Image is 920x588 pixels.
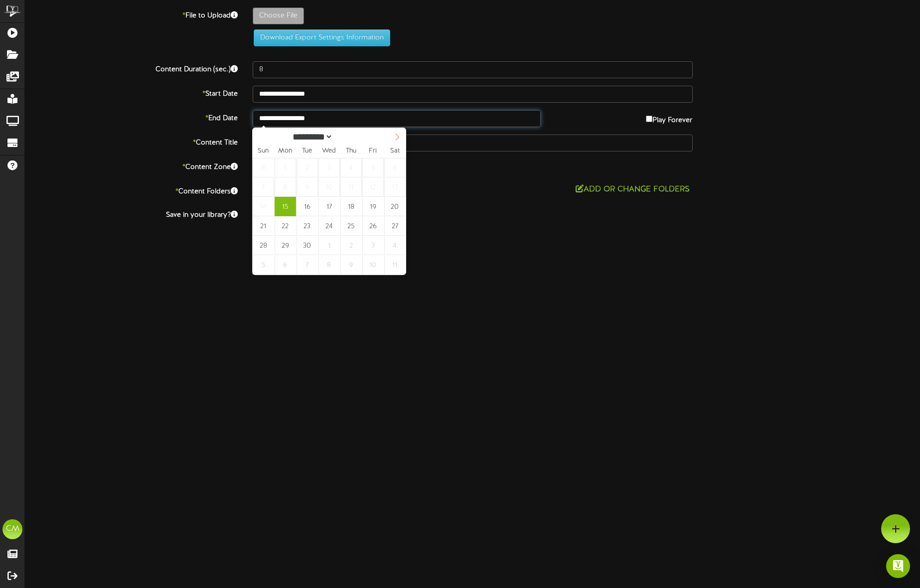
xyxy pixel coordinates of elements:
[362,236,384,255] span: October 3, 2025
[384,148,406,154] span: Sat
[362,177,384,197] span: September 12, 2025
[17,61,245,75] label: Content Duration (sec.)
[275,216,296,236] span: September 22, 2025
[249,34,390,41] a: Download Export Settings Information
[17,86,245,99] label: Start Date
[384,177,406,197] span: September 13, 2025
[318,158,340,177] span: September 3, 2025
[17,135,245,148] label: Content Title
[296,148,318,154] span: Tue
[318,177,340,197] span: September 10, 2025
[253,148,275,154] span: Sun
[17,110,245,124] label: End Date
[2,519,22,539] div: CM
[318,197,340,216] span: September 17, 2025
[318,236,340,255] span: October 1, 2025
[17,159,245,172] label: Content Zone
[297,255,318,275] span: October 7, 2025
[274,148,296,154] span: Mon
[297,197,318,216] span: September 16, 2025
[362,255,384,275] span: October 10, 2025
[253,216,274,236] span: September 21, 2025
[573,183,693,196] button: Add or Change Folders
[253,135,693,151] input: Title of this Content
[297,177,318,197] span: September 9, 2025
[253,177,274,197] span: September 7, 2025
[17,207,245,220] label: Save in your library?
[254,29,390,46] button: Download Export Settings Information
[297,216,318,236] span: September 23, 2025
[253,158,274,177] span: August 31, 2025
[886,554,910,578] div: Open Intercom Messenger
[275,255,296,275] span: October 6, 2025
[17,183,245,197] label: Content Folders
[297,158,318,177] span: September 2, 2025
[333,132,369,142] input: Year
[384,197,406,216] span: September 20, 2025
[362,197,384,216] span: September 19, 2025
[297,236,318,255] span: September 30, 2025
[340,236,362,255] span: October 2, 2025
[646,116,652,122] input: Play Forever
[253,197,274,216] span: September 14, 2025
[362,216,384,236] span: September 26, 2025
[362,158,384,177] span: September 5, 2025
[340,158,362,177] span: September 4, 2025
[340,177,362,197] span: September 11, 2025
[318,255,340,275] span: October 8, 2025
[253,236,274,255] span: September 28, 2025
[318,148,340,154] span: Wed
[384,158,406,177] span: September 6, 2025
[253,255,274,275] span: October 5, 2025
[384,255,406,275] span: October 11, 2025
[340,148,362,154] span: Thu
[340,216,362,236] span: September 25, 2025
[275,177,296,197] span: September 8, 2025
[384,216,406,236] span: September 27, 2025
[340,255,362,275] span: October 9, 2025
[275,158,296,177] span: September 1, 2025
[17,7,245,21] label: File to Upload
[384,236,406,255] span: October 4, 2025
[340,197,362,216] span: September 18, 2025
[275,236,296,255] span: September 29, 2025
[362,148,384,154] span: Fri
[646,110,692,126] label: Play Forever
[318,216,340,236] span: September 24, 2025
[275,197,296,216] span: September 15, 2025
